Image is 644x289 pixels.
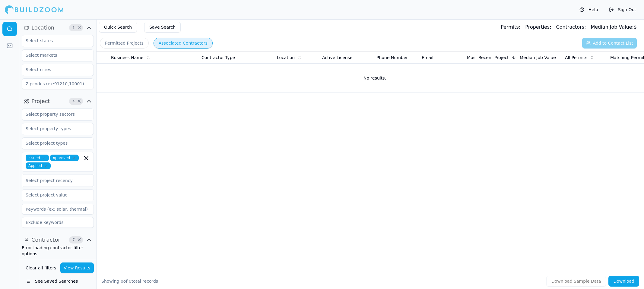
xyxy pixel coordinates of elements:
span: 0 [129,279,132,284]
div: Showing of total records [101,278,158,284]
span: Contractors: [556,24,586,30]
button: Contractor7Clear Contractor filters [22,235,94,245]
span: Median Job Value: [591,24,633,30]
div: $ [591,24,637,31]
button: View Results [60,262,94,273]
span: Location [277,55,295,61]
span: Approved [50,155,79,161]
button: Sign Out [606,5,639,14]
span: Properties: [525,24,551,30]
input: Select project value [22,190,86,200]
button: Quick Search [99,22,137,33]
input: Select property sectors [22,109,86,120]
button: Save Search [144,22,181,33]
button: See Saved Searches [22,276,94,287]
input: Select project types [22,138,86,149]
span: Email [422,55,433,61]
input: Select markets [22,50,86,61]
span: Most Recent Project [467,55,509,61]
span: 4 [71,98,77,104]
span: Project [31,97,50,105]
span: Clear Location filters [77,26,81,29]
span: Clear Project filters [77,100,81,103]
button: Download [608,276,639,287]
span: Active License [322,55,353,61]
input: Exclude keywords [22,217,94,228]
span: Contractor Type [201,55,235,61]
span: 7 [71,237,77,243]
span: Contractor [31,236,60,244]
div: Error loading contractor filter options. [22,245,94,257]
input: Select states [22,35,86,46]
span: All Permits [565,55,587,61]
button: Associated Contractors [154,38,213,49]
span: Phone Number [376,55,408,61]
button: Permitted Projects [100,38,149,49]
input: Select cities [22,64,86,75]
input: Keywords (ex: solar, thermal) [22,204,94,215]
span: Applied [26,162,51,169]
span: Clear Contractor filters [77,238,81,241]
span: Location [31,24,54,32]
button: Location1Clear Location filters [22,23,94,33]
input: Zipcodes (ex:91210,10001) [22,78,94,89]
span: Permits: [501,24,520,30]
span: 1 [71,25,77,31]
span: 0 [121,279,123,284]
button: Help [576,5,601,14]
button: Project4Clear Project filters [22,96,94,106]
input: Select property types [22,123,86,134]
span: Business Name [111,55,144,61]
button: Clear all filters [24,262,58,273]
span: Median Job Value [520,55,556,61]
span: Issued [26,155,49,161]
